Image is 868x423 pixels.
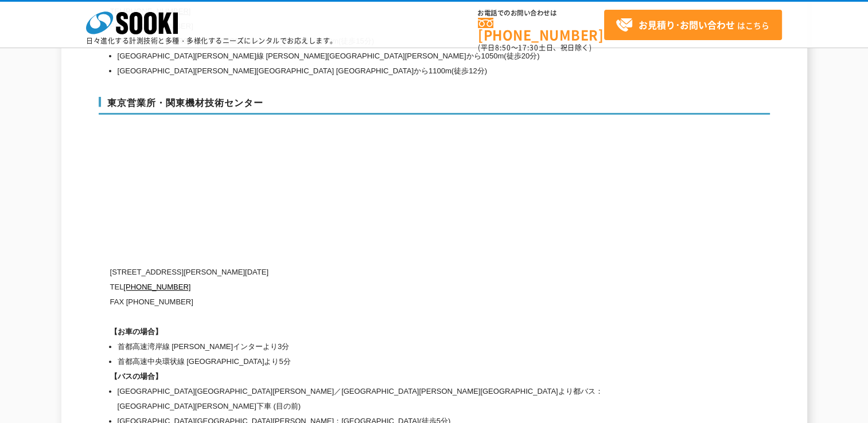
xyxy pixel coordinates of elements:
[118,354,661,369] li: 首都高速中央環状線 [GEOGRAPHIC_DATA]より5分
[86,37,337,44] p: 日々進化する計測技術と多種・多様化するニーズにレンタルでお応えします。
[118,64,661,79] li: [GEOGRAPHIC_DATA][PERSON_NAME][GEOGRAPHIC_DATA] [GEOGRAPHIC_DATA]から1100m(徒歩12分)
[616,17,769,34] span: はこちら
[495,42,511,53] span: 8:50
[518,42,539,53] span: 17:30
[478,18,604,41] a: [PHONE_NUMBER]
[478,10,604,17] span: お電話でのお問い合わせは
[110,369,661,384] h1: 【バスの場合】
[123,283,190,291] a: [PHONE_NUMBER]
[118,384,661,414] li: [GEOGRAPHIC_DATA][GEOGRAPHIC_DATA][PERSON_NAME]／[GEOGRAPHIC_DATA][PERSON_NAME][GEOGRAPHIC_DATA]より...
[99,97,770,115] h3: 東京営業所・関東機材技術センター
[118,339,661,354] li: 首都高速湾岸線 [PERSON_NAME]インターより3分
[118,49,661,64] li: [GEOGRAPHIC_DATA][PERSON_NAME]線 [PERSON_NAME][GEOGRAPHIC_DATA][PERSON_NAME]から1050m(徒歩20分)
[110,295,661,310] p: FAX [PHONE_NUMBER]
[639,18,735,32] strong: お見積り･お問い合わせ
[110,280,661,295] p: TEL
[604,10,782,40] a: お見積り･お問い合わせはこちら
[110,265,661,280] p: [STREET_ADDRESS][PERSON_NAME][DATE]
[478,42,591,53] span: (平日 ～ 土日、祝日除く)
[110,324,661,339] h1: 【お車の場合】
